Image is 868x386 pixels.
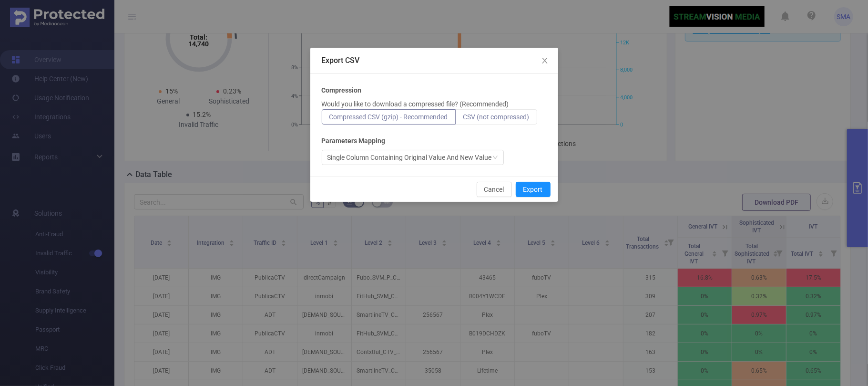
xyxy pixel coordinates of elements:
[492,155,498,161] i: icon: down
[531,48,558,74] button: Close
[322,85,362,95] b: Compression
[322,136,386,146] b: Parameters Mapping
[327,150,492,165] div: Single Column Containing Original Value And New Value
[541,57,549,64] i: icon: close
[329,113,448,121] span: Compressed CSV (gzip) - Recommended
[322,55,547,66] div: Export CSV
[463,113,530,121] span: CSV (not compressed)
[477,182,512,197] button: Cancel
[322,99,509,109] p: Would you like to download a compressed file? (Recommended)
[516,182,551,197] button: Export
